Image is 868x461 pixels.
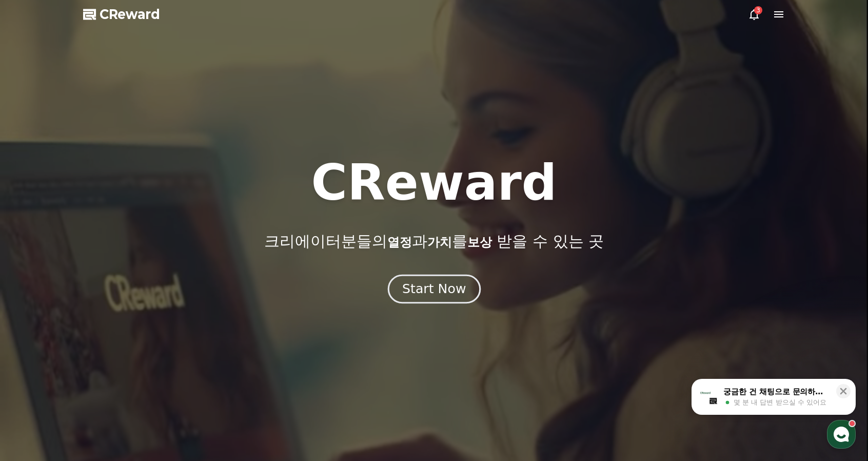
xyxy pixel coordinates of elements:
span: 보상 [467,235,492,249]
a: Start Now [390,285,479,295]
p: 크리에이터분들의 과 를 받을 수 있는 곳 [264,232,604,251]
span: 홈 [32,341,38,349]
button: Start Now [387,275,480,304]
a: 설정 [132,325,197,351]
span: 열정 [387,235,412,249]
span: 설정 [159,341,171,349]
span: CReward [100,6,160,23]
h1: CReward [311,158,557,207]
a: CReward [83,6,160,23]
a: 대화 [68,325,132,351]
span: 대화 [94,341,106,350]
a: 홈 [3,325,68,351]
a: 3 [748,8,760,21]
div: Start Now [402,280,466,298]
span: 가치 [427,235,452,249]
div: 3 [754,6,762,14]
